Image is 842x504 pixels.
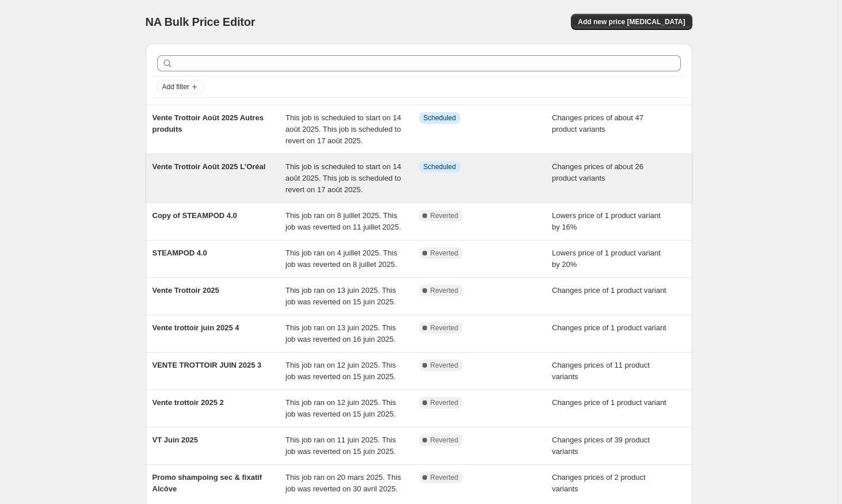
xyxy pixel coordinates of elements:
span: This job is scheduled to start on 14 août 2025. This job is scheduled to revert on 17 août 2025. [285,113,401,145]
span: Changes prices of 39 product variants [552,436,650,456]
span: Reverted [430,473,459,482]
span: This job ran on 11 juin 2025. This job was reverted on 15 juin 2025. [285,436,396,456]
span: Scheduled [424,162,456,171]
span: This job is scheduled to start on 14 août 2025. This job is scheduled to revert on 17 août 2025. [285,162,401,194]
span: Changes price of 1 product variant [552,398,666,407]
span: Reverted [430,249,459,258]
span: Reverted [430,286,459,295]
span: Lowers price of 1 product variant by 16% [552,211,661,231]
span: Vente trottoir juin 2025 4 [153,323,239,332]
span: Changes price of 1 product variant [552,286,666,295]
span: This job ran on 12 juin 2025. This job was reverted on 15 juin 2025. [285,398,396,418]
span: Changes prices of 11 product variants [552,361,650,381]
button: Add filter [157,80,203,94]
span: Add filter [162,82,189,91]
span: Lowers price of 1 product variant by 20% [552,249,661,269]
span: Reverted [430,323,459,333]
span: This job ran on 13 juin 2025. This job was reverted on 15 juin 2025. [285,286,396,306]
span: Reverted [430,361,459,370]
span: Reverted [430,436,459,445]
span: Promo shampoing sec & fixatif Alcôve [153,473,262,493]
span: Reverted [430,211,459,220]
span: This job ran on 8 juillet 2025. This job was reverted on 11 juillet 2025. [285,211,401,231]
span: This job ran on 13 juin 2025. This job was reverted on 16 juin 2025. [285,323,396,343]
span: VT Juin 2025 [153,436,198,444]
span: Vente Trottoir Août 2025 Autres produits [153,113,264,133]
span: Copy of STEAMPOD 4.0 [153,211,237,220]
span: VENTE TROTTOIR JUIN 2025 3 [153,361,262,369]
span: Scheduled [424,113,456,123]
span: Reverted [430,398,459,407]
span: Vente Trottoir 2025 [153,286,219,295]
span: This job ran on 12 juin 2025. This job was reverted on 15 juin 2025. [285,361,396,381]
span: Changes prices of about 26 product variants [552,162,643,182]
span: NA Bulk Price Editor [146,16,256,28]
span: Changes prices of 2 product variants [552,473,646,493]
span: STEAMPOD 4.0 [153,249,207,257]
span: Vente Trottoir Août 2025 L'Oréal [153,162,266,171]
span: Changes price of 1 product variant [552,323,666,332]
span: This job ran on 20 mars 2025. This job was reverted on 30 avril 2025. [285,473,401,493]
button: Add new price [MEDICAL_DATA] [571,14,692,30]
span: This job ran on 4 juillet 2025. This job was reverted on 8 juillet 2025. [285,249,397,269]
span: Add new price [MEDICAL_DATA] [578,17,685,26]
span: Vente trottoir 2025 2 [153,398,224,407]
span: Changes prices of about 47 product variants [552,113,643,133]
